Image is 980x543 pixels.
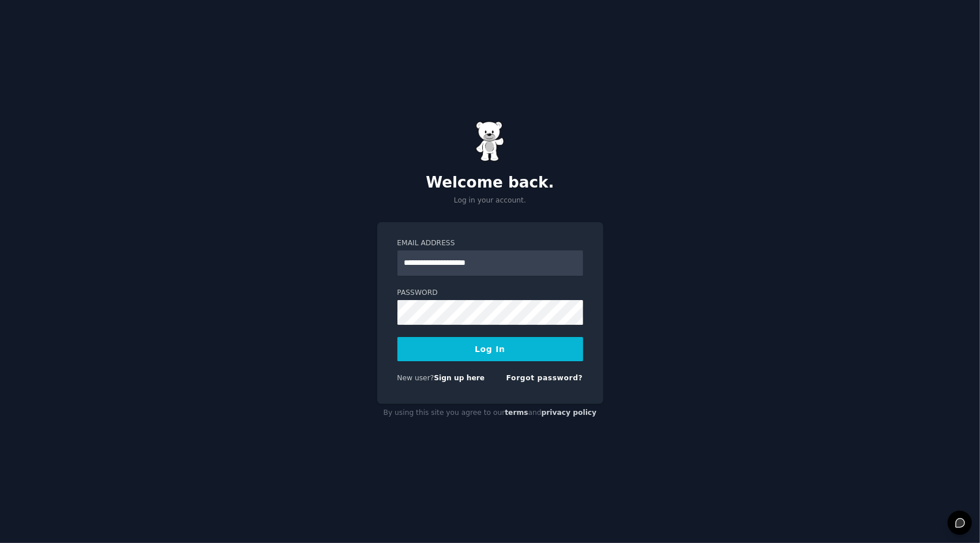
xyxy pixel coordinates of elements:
[377,196,603,206] p: Log in your account.
[397,337,583,361] button: Log In
[397,374,434,382] span: New user?
[505,409,528,417] a: terms
[377,404,603,422] div: By using this site you agree to our and
[377,174,603,192] h2: Welcome back.
[397,238,583,249] label: Email Address
[506,374,583,382] a: Forgot password?
[542,409,597,417] a: privacy policy
[397,288,583,298] label: Password
[434,374,485,382] a: Sign up here
[476,121,505,162] img: Gummy Bear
